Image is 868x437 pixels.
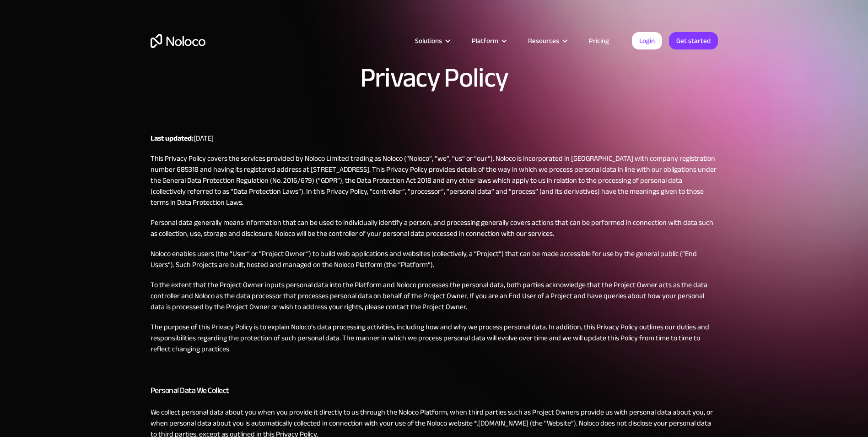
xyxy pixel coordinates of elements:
div: Platform [460,35,517,47]
div: Resources [528,35,559,47]
div: Solutions [404,35,460,47]
p: ‍ [151,364,718,375]
p: Noloco enables users (the “User” or “Project Owner”) to build web applications and websites (coll... [151,248,718,270]
a: Get started [669,32,718,49]
p: To the extent that the Project Owner inputs personal data into the Platform and Noloco processes ... [151,279,718,312]
p: [DATE] [151,133,718,144]
h1: Privacy Policy [360,64,508,92]
h3: Personal Data We Collect [151,384,718,398]
p: Personal data generally means information that can be used to individually identify a person, and... [151,217,718,239]
div: Resources [517,35,577,47]
a: Login [632,32,662,49]
a: Pricing [577,35,620,47]
div: Platform [472,35,498,47]
a: home [151,34,205,48]
div: Solutions [415,35,442,47]
p: This Privacy Policy covers the services provided by Noloco Limited trading as Noloco (“Noloco”, “... [151,153,718,208]
p: The purpose of this Privacy Policy is to explain Noloco’s data processing activities, including h... [151,322,718,355]
strong: Last updated: [151,131,194,145]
